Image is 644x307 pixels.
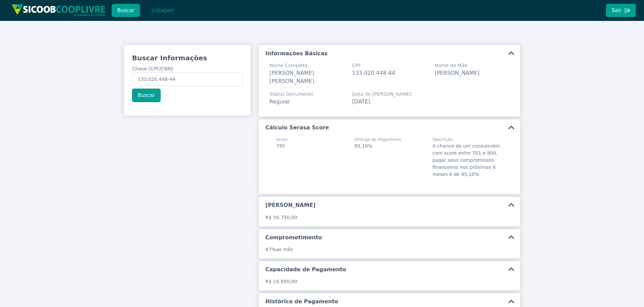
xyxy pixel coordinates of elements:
img: img/sicoob_cooplivre.png [11,4,106,17]
span: Regular [269,98,290,105]
button: Listagem [146,4,180,17]
span: 785 [276,143,285,149]
span: Data de [PERSON_NAME] [352,91,411,98]
p: ao mês [265,246,513,253]
span: CPF [352,62,395,69]
span: Status Documento [269,91,313,98]
span: Chave (CPF/CNPJ) [132,66,173,71]
span: [PERSON_NAME] [435,70,480,76]
h5: Cálculo Serasa Score [265,124,329,131]
span: 133.020.448-44 [352,70,395,76]
span: Score [276,136,288,143]
span: [PERSON_NAME] [PERSON_NAME] [269,70,314,84]
button: [PERSON_NAME] [259,197,520,214]
span: R$ 56.750,00 [265,215,297,220]
h5: [PERSON_NAME] [265,202,316,209]
span: A chance de um consumidor, com score entre 701 e 800, pagar seus compromissos financeiros nos pró... [432,143,501,177]
h5: Capacidade de Pagamento [265,266,346,273]
span: Descrição [432,136,503,143]
span: [DATE] [352,98,370,105]
span: Nome da Mãe [435,62,480,69]
span: Change de Pagamento [354,136,401,143]
button: Buscar [111,4,140,17]
span: R$ 18.950,00 [265,279,297,284]
input: Chave (CPF/CNPJ) [132,72,243,86]
button: Capacidade de Pagamento [259,261,520,278]
h5: Informações Básicas [265,50,328,57]
span: 95,10% [354,143,372,149]
button: Comprometimento [259,229,520,246]
button: Sair [606,4,636,17]
h3: Buscar Informações [132,53,243,63]
span: 67% [265,247,276,252]
h5: Comprometimento [265,234,322,241]
span: Nome Completo [269,62,344,69]
h5: Histórico de Pagamento [265,298,338,305]
button: Informações Básicas [259,45,520,62]
button: Buscar [132,89,161,102]
button: Cálculo Serasa Score [259,119,520,136]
